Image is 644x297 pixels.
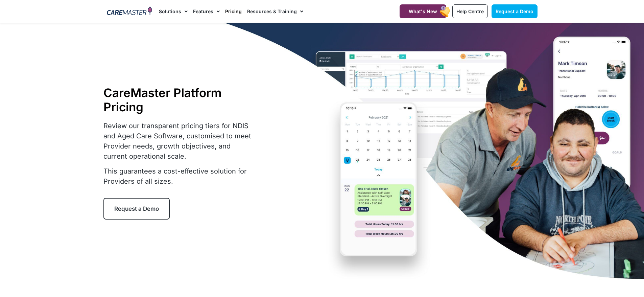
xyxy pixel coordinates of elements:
span: Request a Demo [114,205,159,212]
h1: CareMaster Platform Pricing [103,86,256,114]
span: What's New [409,8,437,14]
span: Request a Demo [496,8,533,14]
img: CareMaster Logo [107,6,152,17]
a: Request a Demo [492,4,538,18]
a: Help Centre [452,4,488,18]
p: Review our transparent pricing tiers for NDIS and Aged Care Software, customised to meet Provider... [103,121,256,161]
p: This guarantees a cost-effective solution for Providers of all sizes. [103,166,256,186]
a: Request a Demo [103,198,170,220]
a: What's New [400,4,446,18]
span: Help Centre [456,8,484,14]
